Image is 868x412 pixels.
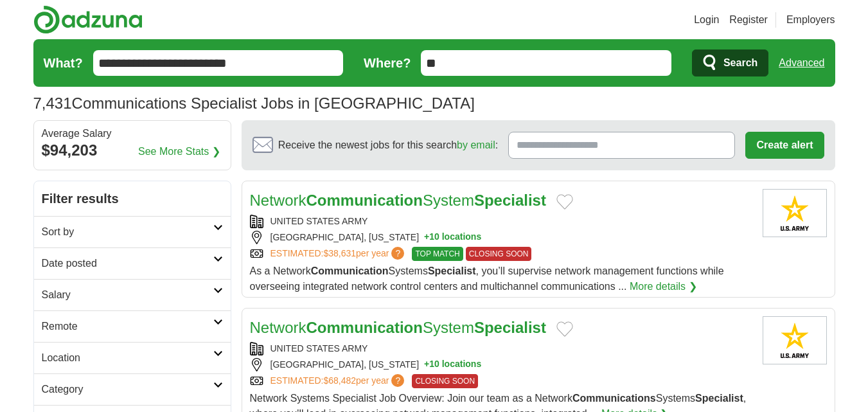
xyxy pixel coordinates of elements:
label: Where? [364,53,411,73]
a: Register [729,12,768,28]
img: United States Army logo [763,316,827,364]
a: Category [34,373,231,405]
span: TOP MATCH [412,247,463,261]
a: Remote [34,310,231,342]
span: $38,631 [323,248,356,258]
a: ESTIMATED:$38,631per year? [270,247,407,261]
a: Location [34,342,231,373]
strong: Specialist [695,393,743,404]
h2: Remote [42,319,213,334]
span: + [424,358,429,372]
a: See More Stats ❯ [138,144,220,159]
a: UNITED STATES ARMY [270,216,368,226]
a: NetworkCommunicationSystemSpecialist [250,192,546,209]
a: Sort by [34,216,231,247]
a: Advanced [779,50,824,76]
a: UNITED STATES ARMY [270,343,368,354]
img: Adzuna logo [33,5,143,34]
span: $68,482 [323,375,356,386]
span: ? [391,374,404,387]
button: Add to favorite jobs [556,194,573,210]
strong: Communications [572,393,656,404]
h2: Location [42,350,213,366]
button: Search [692,49,768,76]
h1: Communications Specialist Jobs in [GEOGRAPHIC_DATA] [33,94,475,112]
strong: Communication [311,265,389,276]
h2: Sort by [42,224,213,240]
label: What? [44,53,83,73]
div: [GEOGRAPHIC_DATA], [US_STATE] [250,358,752,372]
span: Search [723,50,757,76]
button: Create alert [745,132,824,159]
a: Salary [34,279,231,310]
span: 7,431 [33,92,72,115]
div: [GEOGRAPHIC_DATA], [US_STATE] [250,231,752,244]
div: $94,203 [42,139,223,162]
a: NetworkCommunicationSystemSpecialist [250,319,546,336]
h2: Filter results [34,181,231,216]
a: Employers [786,12,835,28]
h2: Salary [42,287,213,303]
strong: Specialist [428,265,476,276]
span: ? [391,247,404,260]
button: +10 locations [424,358,481,372]
span: CLOSING SOON [466,247,532,261]
a: by email [457,139,495,150]
strong: Specialist [474,319,546,336]
a: More details ❯ [630,279,697,294]
strong: Communication [306,192,423,209]
strong: Specialist [474,192,546,209]
a: Login [694,12,719,28]
a: Date posted [34,247,231,279]
span: As a Network Systems , you’ll supervise network management functions while overseeing integrated ... [250,265,724,292]
img: United States Army logo [763,189,827,237]
strong: Communication [306,319,423,336]
div: Average Salary [42,129,223,139]
button: Add to favorite jobs [556,321,573,337]
span: + [424,231,429,244]
h2: Date posted [42,256,213,271]
span: CLOSING SOON [412,374,478,388]
span: Receive the newest jobs for this search : [278,138,498,153]
a: ESTIMATED:$68,482per year? [270,374,407,388]
button: +10 locations [424,231,481,244]
h2: Category [42,382,213,397]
